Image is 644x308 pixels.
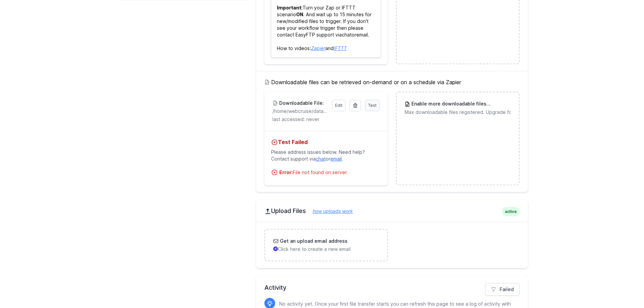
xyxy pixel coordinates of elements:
a: email [330,156,342,162]
span: Test [368,103,377,108]
a: how uploads work [306,208,353,214]
b: Important: [277,5,303,10]
h2: Activity [264,283,520,292]
a: Enable more downloadable filesUpgrade Max downloadable files registered. Upgrade for more. [397,92,519,124]
h5: Downloadable files can be retrieved on-demand or on a schedule via Zapier [264,78,520,86]
a: chat [316,156,326,162]
strong: Error: [279,169,293,175]
p: /home/webcruise/data/webcruise/*.xml [272,108,328,115]
h2: Upload Files [264,207,520,215]
a: chat [342,32,352,38]
p: Please address issues below. Need help? Contact support via or . [271,146,381,165]
p: last accessed: never [272,116,380,123]
p: Max downloadable files registered. Upgrade for more. [405,109,510,116]
b: ON [296,11,303,17]
a: IFTTT [334,45,347,51]
span: active [502,207,520,216]
a: Zapier [311,45,325,51]
a: Failed [485,283,520,296]
h3: Downloadable File: [278,100,324,106]
a: Test [365,100,380,111]
h3: Enable more downloadable files [410,100,510,108]
span: Upgrade [486,101,511,108]
p: Click here to create a new email [273,246,379,253]
div: File not found on server. [279,169,381,176]
h3: Get an upload email address [279,238,348,244]
a: Edit [332,100,345,111]
a: email [356,32,368,38]
h4: Test Failed [271,138,381,146]
a: Get an upload email address Click here to create a new email [265,230,387,261]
